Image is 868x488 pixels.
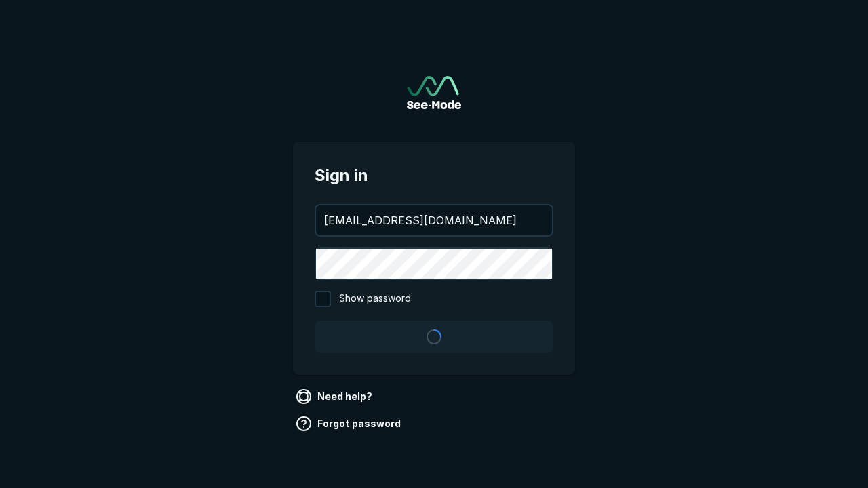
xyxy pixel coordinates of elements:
a: Go to sign in [407,76,461,109]
a: Need help? [293,386,378,407]
a: Forgot password [293,413,406,434]
span: Show password [339,291,411,307]
img: See-Mode Logo [407,76,461,109]
span: Sign in [315,163,553,188]
input: your@email.com [316,205,552,235]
